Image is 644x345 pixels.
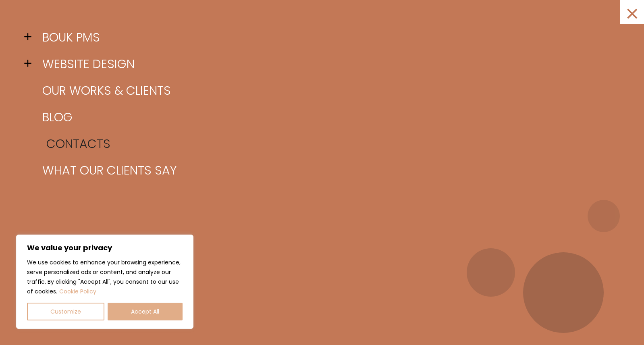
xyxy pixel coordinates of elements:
a: Website design [36,51,620,77]
p: We value your privacy [27,243,183,253]
button: Customize [27,303,104,320]
a: Cookie Policy [59,287,97,296]
button: Accept All [108,303,183,320]
a: Our works & clients [36,77,620,104]
p: We use cookies to enhance your browsing experience, serve personalized ads or content, and analyz... [27,258,183,296]
a: BOUK PMS [36,24,620,51]
a: Contacts [40,131,624,157]
a: What our clients say [36,157,620,184]
a: Blog [36,104,620,131]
